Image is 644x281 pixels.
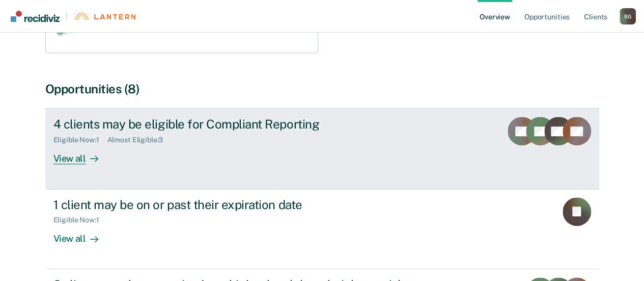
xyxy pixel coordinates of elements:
[53,224,110,244] div: View all
[107,136,172,144] div: Almost Eligible : 3
[60,12,74,20] span: |
[11,11,60,22] img: Recidiviz
[620,8,636,24] div: B G
[74,12,135,20] img: Lantern
[45,108,599,189] a: 4 clients may be eligible for Compliant ReportingEligible Now:1Almost Eligible:3View all
[53,117,411,132] div: 4 clients may be eligible for Compliant Reporting
[53,136,107,144] div: Eligible Now : 1
[53,197,411,212] div: 1 client may be on or past their expiration date
[53,144,110,164] div: View all
[45,82,599,96] div: Opportunities (8)
[620,8,636,24] button: Profile dropdown button
[45,189,599,269] a: 1 client may be on or past their expiration dateEligible Now:1View all
[53,216,107,224] div: Eligible Now : 1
